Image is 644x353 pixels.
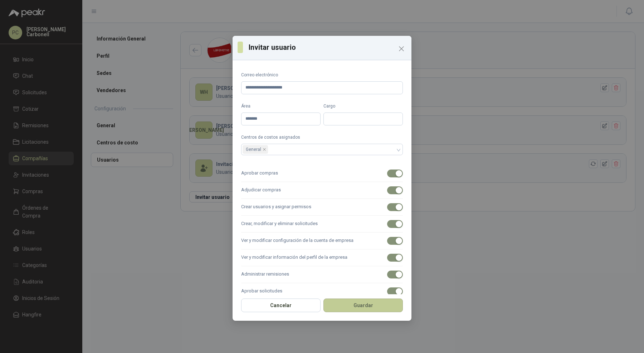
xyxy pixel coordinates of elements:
label: Área [241,103,321,110]
label: Crear, modificar y eliminar solicitudes [241,216,403,233]
button: Ver y modificar configuración de la cuenta de empresa [387,237,403,245]
button: Cancelar [241,299,321,312]
span: close [263,148,266,151]
label: Correo electrónico [241,72,403,78]
label: Centros de costos asignados [241,134,403,141]
button: Adjudicar compras [387,186,403,194]
label: Cargo [323,103,403,110]
button: Guardar [323,299,403,312]
span: General [243,145,268,154]
button: Ver y modificar información del perfil de la empresa [387,254,403,262]
button: Administrar remisiones [387,271,403,278]
button: Aprobar compras [387,170,403,177]
button: Crear, modificar y eliminar solicitudes [387,220,403,228]
button: Crear usuarios y asignar permisos [387,203,403,211]
label: Ver y modificar configuración de la cuenta de empresa [241,233,403,249]
label: Crear usuarios y asignar permisos [241,199,403,216]
label: Adjudicar compras [241,182,403,199]
span: General [246,146,261,153]
label: Ver y modificar información del perfil de la empresa [241,249,403,266]
label: Aprobar compras [241,165,403,182]
button: Aprobar solicitudes [387,287,403,295]
label: Aprobar solicitudes [241,283,403,300]
button: Close [396,43,407,54]
h3: Invitar usuario [249,42,406,53]
label: Administrar remisiones [241,266,403,283]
